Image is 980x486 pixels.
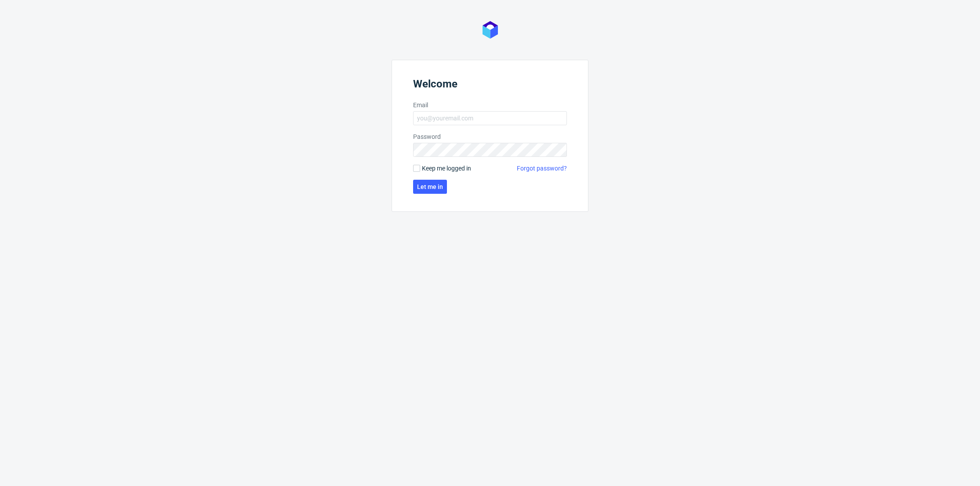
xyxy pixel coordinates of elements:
input: you@youremail.com [413,111,567,125]
header: Welcome [413,78,567,94]
span: Let me in [417,184,443,190]
button: Let me in [413,180,447,194]
label: Password [413,132,567,141]
a: Forgot password? [517,164,567,173]
label: Email [413,101,567,109]
span: Keep me logged in [422,164,471,173]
